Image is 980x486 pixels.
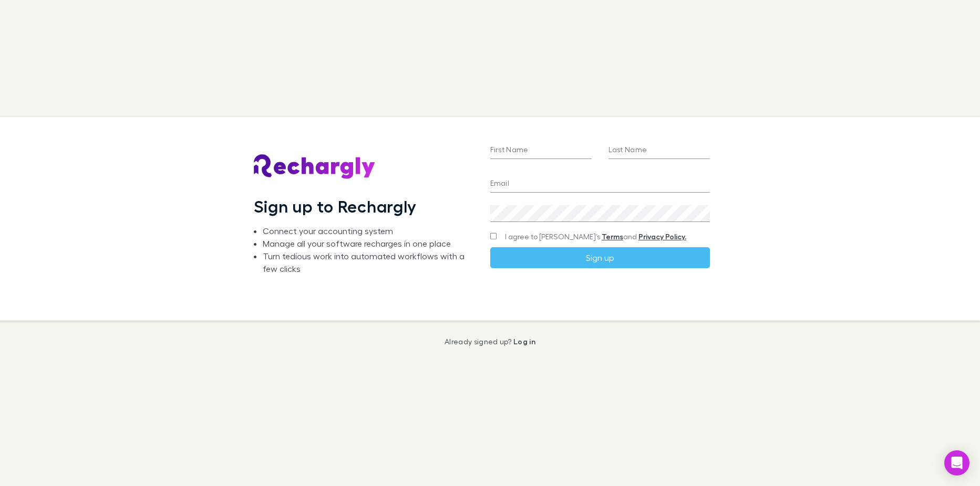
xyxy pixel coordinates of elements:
[263,250,473,275] li: Turn tedious work into automated workflows with a few clicks
[602,232,623,241] a: Terms
[638,232,686,241] a: Privacy Policy.
[254,196,417,216] h1: Sign up to Rechargly
[263,237,473,250] li: Manage all your software recharges in one place
[944,450,969,476] div: Open Intercom Messenger
[263,225,473,237] li: Connect your accounting system
[445,337,535,346] p: Already signed up?
[254,154,376,179] img: Rechargly's Logo
[513,337,535,346] a: Log in
[490,247,710,268] button: Sign up
[505,231,686,242] span: I agree to [PERSON_NAME]’s and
